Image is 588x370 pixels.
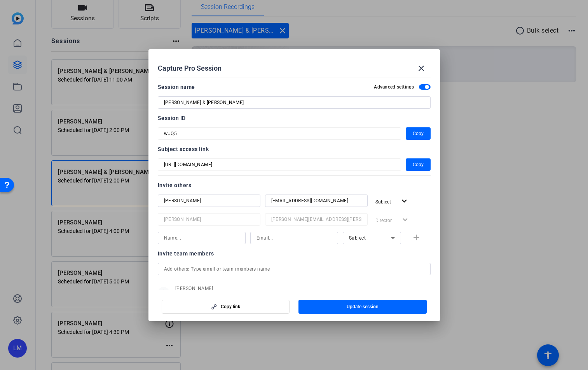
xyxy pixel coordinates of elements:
[417,64,426,73] mat-icon: close
[349,235,366,241] span: Subject
[271,196,361,205] input: Email...
[162,300,290,314] button: Copy link
[158,249,431,258] div: Invite team members
[158,144,431,154] div: Subject access link
[158,287,169,299] mat-icon: person
[271,215,361,224] input: Email...
[164,160,395,169] input: Session OTP
[400,196,409,206] mat-icon: expand_more
[158,113,431,123] div: Session ID
[413,129,424,138] span: Copy
[158,181,431,190] div: Invite others
[164,215,254,224] input: Name...
[413,160,424,169] span: Copy
[375,199,391,205] span: Subject
[406,158,431,171] button: Copy
[256,233,332,243] input: Email...
[164,196,254,205] input: Name...
[164,233,239,243] input: Name...
[221,304,240,310] span: Copy link
[175,285,330,292] span: [PERSON_NAME]
[372,195,412,208] button: Subject
[158,59,431,78] div: Capture Pro Session
[406,127,431,140] button: Copy
[374,84,414,90] h2: Advanced settings
[347,304,379,310] span: Update session
[164,264,424,274] input: Add others: Type email or team members name
[164,129,395,138] input: Session OTP
[164,98,424,107] input: Enter Session Name
[298,300,427,314] button: Update session
[158,82,195,92] div: Session name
